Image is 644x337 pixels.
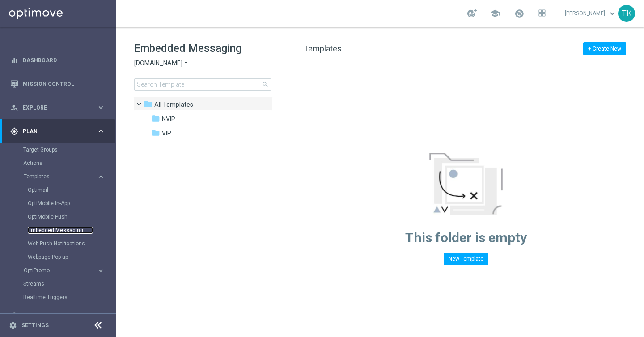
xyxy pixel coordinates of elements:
a: OptiMobile Push [28,213,93,220]
a: Embedded Messaging [28,227,93,234]
a: [PERSON_NAME]keyboard_arrow_down [564,7,618,20]
h1: Embedded Messaging [134,41,271,55]
a: Realtime Triggers [23,294,93,301]
div: Webpage Pop-up [28,250,115,264]
i: equalizer [10,56,18,64]
span: Plan [23,129,97,134]
i: gps_fixed [10,127,18,135]
a: Optimail [28,186,93,194]
span: VIP [162,129,171,137]
div: Web Push Notifications [28,237,115,250]
span: OptiPromo [24,268,88,273]
div: TK [618,5,635,22]
span: Templates [24,174,88,179]
span: [DOMAIN_NAME] [134,59,182,67]
i: keyboard_arrow_right [97,127,105,135]
button: + Create New [583,42,626,55]
a: Web Push Notifications [28,240,93,247]
div: OptiMobile In-App [28,197,115,210]
span: search [262,81,269,88]
div: Explore [10,104,97,112]
a: Dashboard [23,48,105,72]
div: Templates [24,174,97,179]
a: Settings [21,323,49,328]
i: keyboard_arrow_right [97,312,105,320]
div: OptiPromo [24,268,97,273]
button: gps_fixed Plan keyboard_arrow_right [10,128,106,135]
i: folder [144,100,153,109]
div: Plan [10,127,97,135]
span: Explore [23,105,97,110]
img: emptyStateManageTemplates.jpg [429,153,503,215]
button: New Template [444,253,488,265]
div: Execute [10,312,97,320]
span: NVIP [162,115,175,123]
i: play_circle_outline [10,312,18,320]
div: Realtime Triggers [23,291,115,304]
i: person_search [10,104,18,112]
i: keyboard_arrow_right [97,173,105,181]
button: play_circle_outline Execute keyboard_arrow_right [10,312,106,320]
button: Templates keyboard_arrow_right [23,173,106,180]
i: settings [9,321,17,329]
i: folder [151,114,160,123]
input: Search Template [134,78,271,91]
div: Mission Control [10,72,105,96]
span: school [490,8,500,18]
div: Target Groups [23,143,115,156]
button: [DOMAIN_NAME] arrow_drop_down [134,59,190,67]
a: Target Groups [23,146,93,153]
a: Webpage Pop-up [28,253,93,261]
div: Dashboard [10,48,105,72]
button: Mission Control [10,80,106,88]
span: keyboard_arrow_down [607,8,617,18]
div: Streams [23,277,115,291]
a: Actions [23,160,93,167]
div: OptiPromo [23,264,115,277]
i: keyboard_arrow_right [97,266,105,275]
div: Templates [23,170,115,264]
div: Actions [23,156,115,170]
button: equalizer Dashboard [10,57,106,64]
span: This folder is empty [405,230,527,245]
a: Streams [23,280,93,287]
a: Mission Control [23,72,105,96]
i: folder [151,128,160,137]
i: keyboard_arrow_right [97,103,105,112]
div: OptiMobile Push [28,210,115,223]
span: Templates [304,44,342,53]
span: Templates [154,101,193,109]
a: OptiMobile In-App [28,200,93,207]
button: person_search Explore keyboard_arrow_right [10,104,106,111]
div: Optimail [28,183,115,197]
div: Embedded Messaging [28,223,115,237]
i: arrow_drop_down [182,59,190,67]
button: OptiPromo keyboard_arrow_right [23,267,106,274]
